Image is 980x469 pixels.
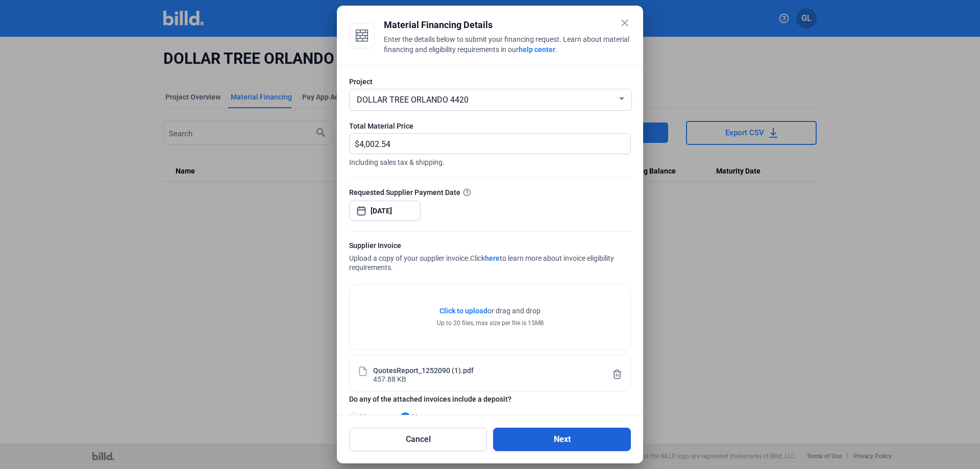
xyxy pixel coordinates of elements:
div: 457.88 KB [373,374,406,383]
button: Next [493,428,631,451]
span: Including sales tax & shipping. [349,154,631,167]
span: DOLLAR TREE ORLANDO 4420 [357,95,469,105]
div: Up to 20 files, max size per file is 15MB [437,318,544,328]
div: QuotesReport_1252090 (1).pdf [373,365,474,374]
div: Enter the details below to submit your financing request. Learn about material financing and elig... [384,34,631,57]
div: Supplier Invoice [349,240,631,253]
span: No [408,412,422,424]
span: $ [350,134,359,151]
span: or drag and drop [487,306,541,316]
div: Requested Supplier Payment Date [349,187,631,198]
div: Upload a copy of your supplier invoice. [349,240,631,274]
button: Open calendar [356,201,366,211]
span: Yes [357,412,374,424]
div: Project [349,77,631,87]
div: Material Financing Details [384,18,631,32]
span: Click to upload [439,307,487,315]
button: Cancel [349,428,487,451]
input: 0.00 [359,134,619,154]
a: help center [519,45,555,54]
span: . [555,45,557,54]
mat-icon: close [619,17,631,29]
input: Select date [371,205,414,217]
span: Click to learn more about invoice eligibility requirements. [349,254,614,271]
div: Total Material Price [349,121,631,131]
label: Do any of the attached invoices include a deposit? [349,394,631,407]
a: here [485,254,500,262]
